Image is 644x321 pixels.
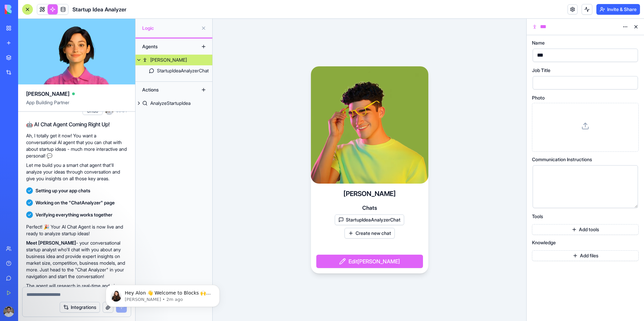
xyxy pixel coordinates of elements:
[26,240,76,246] strong: Meet [PERSON_NAME]
[157,67,209,74] div: StartupIdeaAnalyzerChat
[96,271,230,318] iframe: Intercom notifications message
[26,120,127,128] h2: 🤖 AI Chat Agent Coming Right Up!
[139,41,193,52] div: Agents
[532,68,550,73] span: Job Title
[36,199,115,206] span: Working on the "ChatAnalyzer" page
[532,214,543,219] span: Tools
[36,187,90,194] span: Setting up your app chats
[343,189,396,198] h4: [PERSON_NAME]
[3,306,14,317] img: ACg8ocIKWdUVZPxonjOt2my42glz2nsap0W7r-juT6lVI91NGPiMs1X7=s96-c
[26,99,127,111] span: App Building Partner
[136,55,212,65] a: [PERSON_NAME]
[532,240,556,245] span: Knowledge
[150,100,191,107] div: AnalyzeStartupIdea
[362,204,377,212] span: Chats
[26,223,127,237] p: Perfect! 🎉 Your AI Chat Agent is now live and ready to analyze startup ideas!
[26,90,69,98] span: [PERSON_NAME]
[136,65,212,76] a: StartupIdeaAnalyzerChat
[26,132,127,159] p: Ah, I totally get it now! You want a conversational AI agent that you can chat with about startup...
[150,57,187,63] div: [PERSON_NAME]
[26,282,127,309] p: The agent will research in real-time and give you personalized analysis through natural conversat...
[532,250,639,261] button: Add files
[335,214,404,225] button: StartupIdeaAnalyzerChat
[5,5,46,14] img: logo
[26,162,127,182] p: Let me build you a smart chat agent that'll analyze your ideas through conversation and give you ...
[72,5,126,13] span: Startup Idea Analyzer
[60,302,100,313] button: Integrations
[142,25,198,31] span: Logic
[532,95,545,100] span: Photo
[532,224,639,235] button: Add tools
[532,157,592,162] span: Communication Instructions
[316,255,423,268] button: Edit[PERSON_NAME]
[532,41,545,45] span: Name
[136,98,212,109] a: AnalyzeStartupIdea
[139,84,193,95] div: Actions
[596,4,640,15] button: Invite & Share
[36,211,112,218] span: Verifying everything works together
[344,228,395,239] button: Create new chat
[26,240,127,280] p: - your conversational startup analyst who'll chat with you about any business idea and provide ex...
